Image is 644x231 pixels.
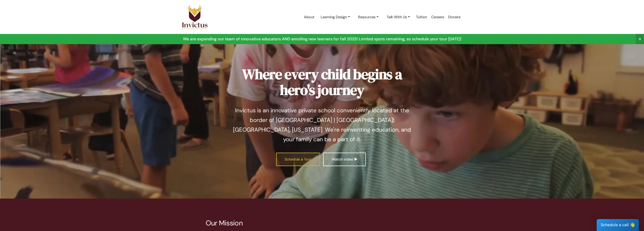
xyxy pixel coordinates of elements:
a: Resources [354,12,383,22]
a: Watch video [323,153,366,166]
p: Our Mission [206,219,439,227]
a: Careers [429,6,446,28]
a: Tuition [414,6,429,28]
img: Logo [182,4,208,30]
a: Talk With Us [383,12,414,22]
div: Schedule a call 👋 [597,219,639,231]
p: Invictus is an innovative private school conveniently located at the border of [GEOGRAPHIC_DATA] ... [230,106,414,144]
a: About [302,6,317,28]
a: Learning Design [317,12,354,22]
a: Donate [446,6,463,28]
a: Schedule a Tour [276,153,320,166]
h1: Where every child begins a hero's journey [230,66,414,98]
